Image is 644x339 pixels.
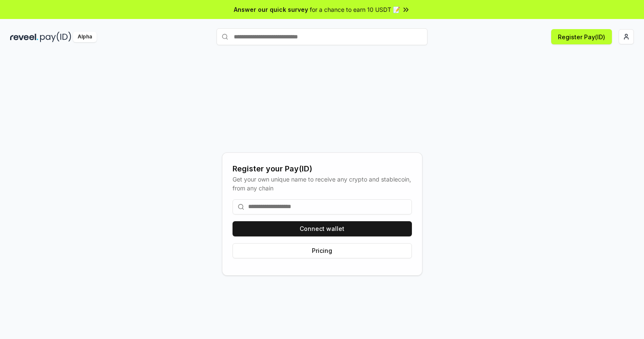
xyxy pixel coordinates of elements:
div: Alpha [73,32,97,42]
div: Register your Pay(ID) [233,163,412,175]
span: for a chance to earn 10 USDT 📝 [310,5,400,14]
button: Register Pay(ID) [551,29,612,44]
div: Get your own unique name to receive any crypto and stablecoin, from any chain [233,175,412,193]
img: reveel_dark [10,32,38,42]
button: Connect wallet [233,221,412,236]
img: pay_id [40,32,71,42]
button: Pricing [233,243,412,258]
span: Answer our quick survey [234,5,308,14]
